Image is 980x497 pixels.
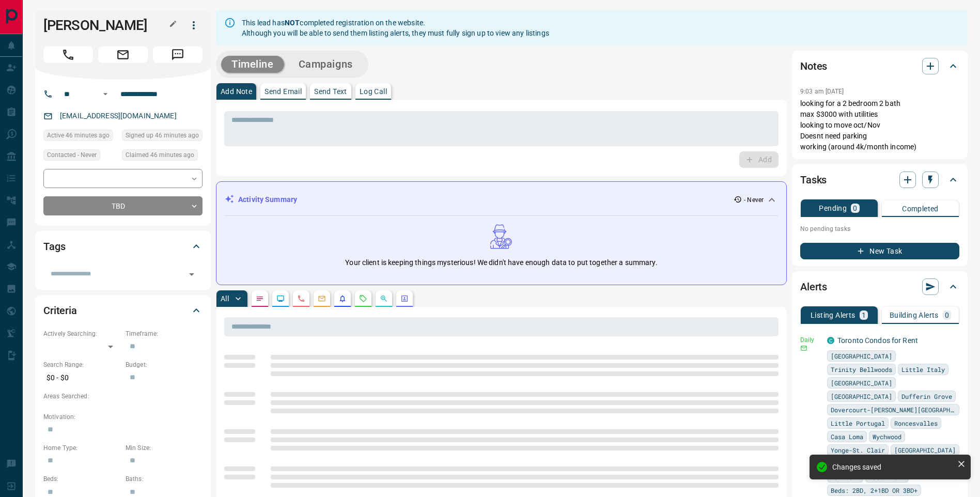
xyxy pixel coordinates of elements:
[43,474,120,484] p: Beds:
[345,257,657,268] p: Your client is keeping things mysterious! We didn't have enough data to put together a summary.
[862,312,866,319] p: 1
[43,17,169,34] h1: [PERSON_NAME]
[43,443,120,453] p: Home Type:
[126,130,199,141] span: Signed up 46 minutes ago
[43,46,93,63] span: Call
[945,312,949,319] p: 0
[126,443,203,453] p: Min Size:
[831,418,885,428] span: Little Portugal
[831,485,917,495] span: Beds: 2BD, 2+1BD OR 3BD+
[901,391,952,401] span: Dufferin Grove
[894,445,956,455] span: [GEOGRAPHIC_DATA]
[819,205,847,212] p: Pending
[831,431,863,442] span: Casa Loma
[43,369,120,386] p: $0 - $0
[873,431,901,442] span: Wychwood
[221,56,284,73] button: Timeline
[126,329,203,338] p: Timeframe:
[43,196,203,215] div: TBD
[800,98,959,152] p: looking for a 2 bedroom 2 bath max $3000 with utilities looking to move oct/Nov Doesnt need parki...
[43,329,120,338] p: Actively Searching:
[60,112,177,120] a: [EMAIL_ADDRESS][DOMAIN_NAME]
[380,294,388,303] svg: Opportunities
[126,474,203,484] p: Baths:
[122,130,203,144] div: Fri Aug 15 2025
[831,405,956,415] span: Dovercourt-[PERSON_NAME][GEOGRAPHIC_DATA]
[800,172,827,188] h2: Tasks
[827,337,834,344] div: condos.ca
[285,19,300,27] strong: NOT
[831,364,892,375] span: Trinity Bellwoods
[43,234,203,259] div: Tags
[122,149,203,164] div: Fri Aug 15 2025
[811,312,855,319] p: Listing Alerts
[43,302,77,319] h2: Criteria
[256,294,264,303] svg: Notes
[894,418,938,428] span: Roncesvalles
[800,54,959,79] div: Notes
[297,294,305,303] svg: Calls
[126,360,203,369] p: Budget:
[901,364,945,375] span: Little Italy
[800,335,821,345] p: Daily
[43,130,117,144] div: Fri Aug 15 2025
[99,88,112,100] button: Open
[400,294,409,303] svg: Agent Actions
[242,13,549,42] div: This lead has completed registration on the website. Although you will be able to send them listi...
[225,190,778,209] div: Activity Summary- Never
[126,150,194,160] span: Claimed 46 minutes ago
[43,360,120,369] p: Search Range:
[153,46,203,63] span: Message
[831,378,892,388] span: [GEOGRAPHIC_DATA]
[360,88,387,95] p: Log Call
[832,463,953,471] div: Changes saved
[43,412,203,422] p: Motivation:
[800,274,959,299] div: Alerts
[890,312,939,319] p: Building Alerts
[47,150,97,160] span: Contacted - Never
[902,205,939,212] p: Completed
[800,58,827,74] h2: Notes
[359,294,367,303] svg: Requests
[288,56,363,73] button: Campaigns
[800,278,827,295] h2: Alerts
[837,336,918,345] a: Toronto Condos for Rent
[265,88,302,95] p: Send Email
[800,88,844,95] p: 9:03 am [DATE]
[800,243,959,259] button: New Task
[314,88,347,95] p: Send Text
[318,294,326,303] svg: Emails
[831,351,892,361] span: [GEOGRAPHIC_DATA]
[184,267,199,282] button: Open
[221,88,252,95] p: Add Note
[276,294,285,303] svg: Lead Browsing Activity
[98,46,148,63] span: Email
[744,195,764,205] p: - Never
[831,445,885,455] span: Yonge-St. Clair
[853,205,857,212] p: 0
[800,221,959,237] p: No pending tasks
[221,295,229,302] p: All
[43,238,65,255] h2: Tags
[338,294,347,303] svg: Listing Alerts
[800,345,807,352] svg: Email
[47,130,110,141] span: Active 46 minutes ago
[831,391,892,401] span: [GEOGRAPHIC_DATA]
[800,167,959,192] div: Tasks
[238,194,297,205] p: Activity Summary
[43,392,203,401] p: Areas Searched:
[43,298,203,323] div: Criteria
